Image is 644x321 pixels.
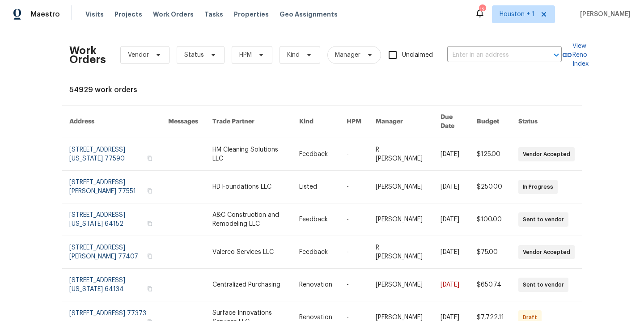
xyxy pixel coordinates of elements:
[562,42,589,68] a: View Reno Index
[339,106,369,138] th: HPM
[292,236,339,269] td: Feedback
[433,106,470,138] th: Due Date
[369,236,433,269] td: R [PERSON_NAME]
[402,51,433,60] span: Unclaimed
[85,10,104,19] span: Visits
[205,171,292,203] td: HD Foundations LLC
[479,5,485,14] div: 12
[287,51,300,59] span: Kind
[114,10,142,19] span: Projects
[184,51,204,59] span: Status
[128,51,149,59] span: Vendor
[339,138,369,171] td: -
[500,10,534,19] span: Houston + 1
[205,236,292,269] td: Valereo Services LLC
[339,269,369,301] td: -
[146,252,154,260] button: Copy Address
[576,10,631,19] span: [PERSON_NAME]
[511,106,582,138] th: Status
[146,285,154,293] button: Copy Address
[369,171,433,203] td: [PERSON_NAME]
[292,203,339,236] td: Feedback
[292,171,339,203] td: Listed
[146,187,154,195] button: Copy Address
[62,106,161,138] th: Address
[369,106,433,138] th: Manager
[234,10,269,19] span: Properties
[146,220,154,228] button: Copy Address
[153,10,194,19] span: Work Orders
[369,138,433,171] td: R [PERSON_NAME]
[550,49,563,61] button: Open
[204,11,223,17] span: Tasks
[447,48,537,62] input: Enter in an address
[339,203,369,236] td: -
[335,51,360,59] span: Manager
[205,203,292,236] td: A&C Construction and Remodeling LLC
[205,138,292,171] td: HM Cleaning Solutions LLC
[292,138,339,171] td: Feedback
[470,106,511,138] th: Budget
[292,269,339,301] td: Renovation
[339,171,369,203] td: -
[69,85,575,94] div: 54929 work orders
[369,203,433,236] td: [PERSON_NAME]
[30,10,60,19] span: Maestro
[280,10,338,19] span: Geo Assignments
[69,46,106,64] h2: Work Orders
[239,51,252,59] span: HPM
[205,106,292,138] th: Trade Partner
[369,269,433,301] td: [PERSON_NAME]
[339,236,369,269] td: -
[146,154,154,162] button: Copy Address
[292,106,339,138] th: Kind
[161,106,205,138] th: Messages
[205,269,292,301] td: Centralized Purchasing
